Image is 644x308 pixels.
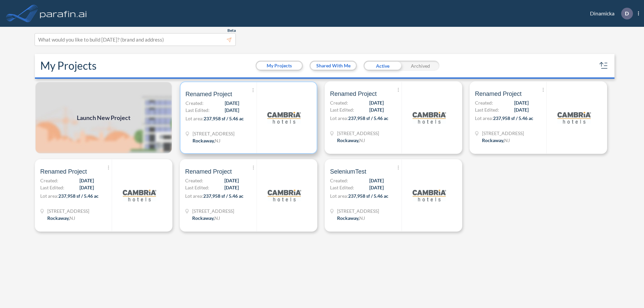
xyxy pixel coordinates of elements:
span: Lot area: [330,193,348,199]
span: [DATE] [225,100,239,107]
div: Rockaway, NJ [47,214,75,222]
div: Rockaway, NJ [192,214,220,222]
span: NJ [359,215,365,221]
img: logo [39,7,88,20]
span: Launch New Project [77,113,130,122]
span: Last Edited: [185,184,209,191]
span: Last Edited: [330,106,354,113]
img: logo [557,101,591,134]
span: Last Edited: [475,106,499,113]
span: 237,958 sf / 5.46 ac [204,116,244,121]
span: [DATE] [225,107,239,114]
span: 321 Mt Hope Ave [337,130,379,137]
span: 321 Mt Hope Ave [192,207,234,214]
span: NJ [359,137,365,143]
span: Renamed Project [475,90,522,98]
span: Created: [185,177,203,184]
span: Renamed Project [185,90,232,98]
img: logo [267,101,301,134]
span: Rockaway , [47,215,69,221]
h2: My Projects [40,59,97,72]
span: 321 Mt Hope Ave [47,207,89,214]
span: [DATE] [369,184,384,191]
span: SeleniumTest [330,168,366,176]
img: logo [123,179,156,212]
span: [DATE] [79,184,94,191]
span: Created: [330,99,348,106]
div: Rockaway, NJ [193,137,220,144]
a: Launch New Project [35,81,172,154]
span: [DATE] [514,106,529,113]
span: 237,958 sf / 5.46 ac [493,115,533,121]
span: Lot area: [330,115,348,121]
img: logo [268,179,301,212]
span: Last Edited: [40,184,64,191]
span: [DATE] [369,106,384,113]
span: 237,958 sf / 5.46 ac [348,115,388,121]
p: D [625,10,629,16]
span: Created: [185,100,204,107]
span: Rockaway , [482,137,504,143]
img: add [35,81,172,154]
img: logo [413,179,446,212]
span: Lot area: [475,115,493,121]
span: 321 Mt Hope Ave [337,207,379,214]
span: NJ [214,215,220,221]
span: Lot area: [40,193,58,199]
span: [DATE] [369,177,384,184]
span: Rockaway , [337,215,359,221]
span: NJ [504,137,510,143]
span: Lot area: [185,193,203,199]
span: 237,958 sf / 5.46 ac [58,193,99,199]
span: Renamed Project [185,168,232,176]
span: [DATE] [224,184,239,191]
span: Rockaway , [337,137,359,143]
span: 237,958 sf / 5.46 ac [348,193,388,199]
button: sort [598,60,609,71]
span: 321 Mt Hope Ave [482,130,524,137]
span: 321 Mt Hope Ave [193,130,234,137]
div: Active [364,61,401,71]
button: Shared With Me [311,62,356,70]
span: Last Edited: [185,107,210,114]
span: Created: [475,99,493,106]
span: NJ [69,215,75,221]
span: Created: [40,177,58,184]
span: [DATE] [79,177,94,184]
span: Renamed Project [40,168,87,176]
span: Last Edited: [330,184,354,191]
div: Rockaway, NJ [337,214,365,222]
div: Dinamicka [580,8,639,19]
span: NJ [215,138,220,143]
span: [DATE] [369,99,384,106]
span: [DATE] [224,177,239,184]
img: logo [413,101,446,134]
span: Lot area: [185,116,204,121]
div: Rockaway, NJ [337,137,365,144]
span: [DATE] [514,99,529,106]
span: Beta [227,28,236,33]
div: Rockaway, NJ [482,137,510,144]
span: Renamed Project [330,90,377,98]
button: My Projects [257,62,302,70]
span: Created: [330,177,348,184]
span: Rockaway , [193,138,215,143]
span: 237,958 sf / 5.46 ac [203,193,244,199]
span: Rockaway , [192,215,214,221]
div: Archived [401,61,439,71]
